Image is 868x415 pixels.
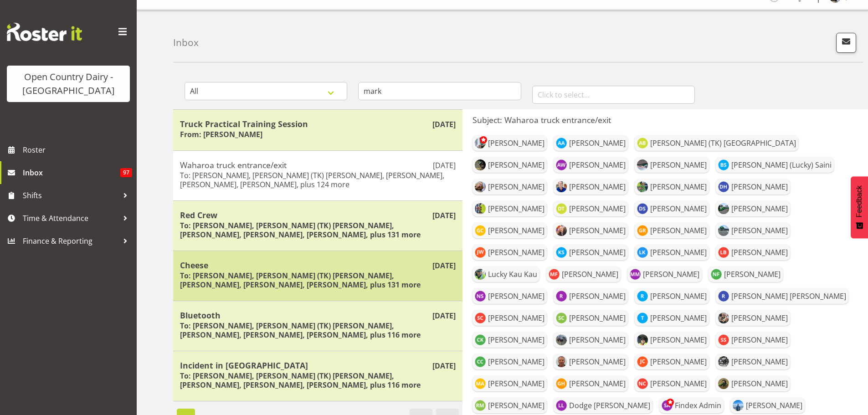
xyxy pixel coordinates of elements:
div: [PERSON_NAME] [650,159,707,170]
h6: To: [PERSON_NAME], [PERSON_NAME] (TK) [PERSON_NAME], [PERSON_NAME], [PERSON_NAME], [PERSON_NAME],... [180,271,456,289]
div: [PERSON_NAME] [650,247,707,258]
div: [PERSON_NAME] [643,269,699,280]
div: [PERSON_NAME] [724,269,781,280]
img: lindsay-laing8726.jpg [556,400,567,411]
img: mark-fowler8198.jpg [549,269,560,280]
span: Finance & Reporting [23,234,118,248]
p: [DATE] [432,119,456,130]
h5: Incident in [GEOGRAPHIC_DATA] [180,360,456,370]
img: john-cottingham8383.jpg [637,356,648,367]
h6: From: [PERSON_NAME] [180,130,262,139]
div: [PERSON_NAME] (Lucky) Saini [731,159,832,170]
div: [PERSON_NAME] [650,378,707,389]
p: [DATE] [432,310,456,321]
div: [PERSON_NAME] [PERSON_NAME] [731,291,846,302]
p: [DATE] [433,160,456,171]
span: Roster [23,143,132,157]
img: ross-robert-hamilton8205.jpg [718,291,729,302]
h5: Red Crew [180,210,456,220]
div: [PERSON_NAME] [569,225,626,236]
div: [PERSON_NAME] [731,225,788,236]
div: Open Country Dairy - [GEOGRAPHIC_DATA] [16,70,121,97]
img: tony-fielding740b4c097f9f563061d1fea07ff70ab3.png [718,378,729,389]
div: [PERSON_NAME] [569,313,626,323]
img: graham-houghton8496.jpg [556,378,567,389]
div: [PERSON_NAME] [731,356,788,367]
div: [PERSON_NAME] [650,291,707,302]
div: [PERSON_NAME] [650,356,707,367]
img: abhilash-antony8160.jpg [556,138,567,149]
h4: Inbox [173,37,199,48]
h6: To: [PERSON_NAME], [PERSON_NAME] (TK) [PERSON_NAME], [PERSON_NAME], [PERSON_NAME], [PERSON_NAME],... [180,321,456,339]
img: salli-smith8255.jpg [718,334,729,345]
div: [PERSON_NAME] [650,225,707,236]
div: [PERSON_NAME] [562,269,618,280]
div: [PERSON_NAME] [731,378,788,389]
button: Feedback - Show survey [851,176,868,238]
div: [PERSON_NAME] [488,400,544,411]
img: salli-admin8814.jpg [662,400,673,411]
img: bhupinder-saini8168.jpg [718,159,729,170]
img: gerard-cavanagh8181.jpg [475,225,486,236]
img: richard-epere8203.jpg [556,291,567,302]
div: Dodge [PERSON_NAME] [569,400,650,411]
img: lalesh-kumar8193.jpg [637,247,648,258]
div: [PERSON_NAME] [488,313,544,323]
img: Rosterit website logo [7,23,82,41]
div: [PERSON_NAME] [569,159,626,170]
span: Time & Attendance [23,211,118,225]
img: wally-haumu88feead7bec18aeb479ed3e5b656e965.png [637,334,648,345]
img: norman-sellen8201.jpg [475,291,486,302]
img: kerry-slater8192.jpg [556,247,567,258]
h5: Bluetooth [180,310,456,320]
div: [PERSON_NAME] [569,334,626,345]
div: Findex Admin [675,400,721,411]
img: leon-paki0a3acc02deb91494574d30e60bc084d6.png [475,138,486,149]
img: graeme-larsen0ea5088a24d43999575fc2d8f1821533.png [556,225,567,236]
img: john-walters8189.jpg [475,247,486,258]
img: brent-adams6c2ed5726f1d41a690d4d5a40633ac2e.png [475,181,486,192]
img: amrik-singh03ac6be936c81c43ac146ad11541ec6c.png [475,159,486,170]
h5: Truck Practical Training Session [180,119,456,129]
div: [PERSON_NAME] [488,138,544,149]
img: alan-bedford8161.jpg [637,138,648,149]
h5: Waharoa truck entrance/exit [180,160,456,170]
div: [PERSON_NAME] [731,181,788,192]
input: Click to select... [532,86,695,104]
img: duncan-shirley8178.jpg [637,203,648,214]
div: [PERSON_NAME] [650,313,707,323]
img: richard-marsh8634.jpg [475,400,486,411]
div: [PERSON_NAME] [488,181,544,192]
img: gavin-harveye11ac0a916feb0e493ce4c197db03d8f.png [718,313,729,323]
span: Feedback [855,185,863,217]
div: [PERSON_NAME] [569,203,626,214]
div: [PERSON_NAME] (TK) [GEOGRAPHIC_DATA] [650,138,796,149]
div: Lucky Kau Kau [488,269,537,280]
img: dutchie-egbert-dijkstra16581717ab99e963f859ad63957c2ca1.png [718,203,729,214]
span: 97 [120,168,132,177]
img: dave-trepels8177.jpg [556,203,567,214]
div: [PERSON_NAME] [569,356,626,367]
img: jayden-vincent526be9264d371de1c61c32976aef3f65.png [718,225,729,236]
div: [PERSON_NAME] [488,159,544,170]
div: [PERSON_NAME] [569,138,626,149]
div: [PERSON_NAME] [488,378,544,389]
img: darren-hatcher8175.jpg [718,181,729,192]
div: [PERSON_NAME] [731,334,788,345]
img: lucky-kau-kaub75bdeb4ebc3a1a5d501d68e79194433.png [475,269,486,280]
img: chris-kneebone8233.jpg [475,334,486,345]
img: jasdeep-singh19847876882c2a89ba675affc09418e1.png [556,334,567,345]
h5: Subject: Waharoa truck entrance/exit [473,115,858,125]
span: Shifts [23,189,118,202]
img: casey-leonard878990e35a367874541f88119341483c.png [637,181,648,192]
div: [PERSON_NAME] [569,378,626,389]
img: callum-leslieb2ccbb570efb4ea93546c50242686de0.png [556,181,567,192]
img: linsay-bourne8194.jpg [718,247,729,258]
img: mark-ansley8472.jpg [475,378,486,389]
img: barry-morgan1fcdc3dbfdd87109e0eae247047b2e04.png [637,159,648,170]
div: [PERSON_NAME] [650,181,707,192]
img: daryl-wrigley6f2330e6b44fb510819945a2b605f27c.png [475,203,486,214]
input: Search [358,82,521,100]
h6: To: [PERSON_NAME], [PERSON_NAME] (TK) [PERSON_NAME], [PERSON_NAME], [PERSON_NAME], [PERSON_NAME],... [180,371,456,389]
img: andy-webb8163.jpg [556,159,567,170]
